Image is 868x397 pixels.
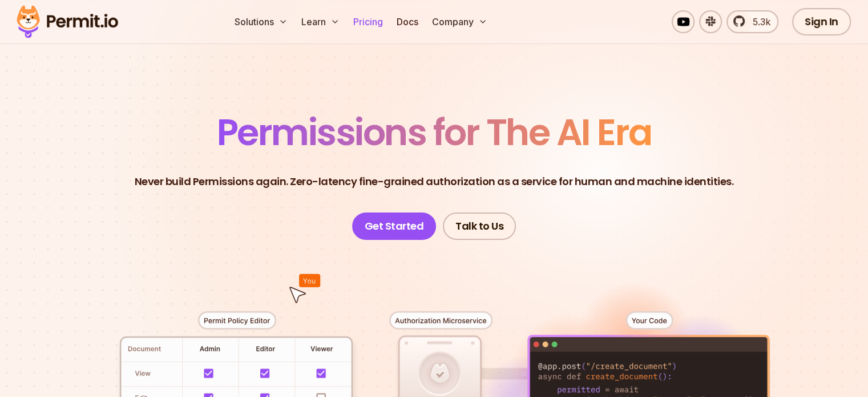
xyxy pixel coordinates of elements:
[352,212,437,240] a: Get Started
[135,174,734,190] p: Never build Permissions again. Zero-latency fine-grained authorization as a service for human and...
[297,10,344,33] button: Learn
[746,15,770,29] span: 5.3k
[392,10,423,33] a: Docs
[217,107,652,158] span: Permissions for The AI Era
[792,8,851,35] a: Sign In
[11,2,123,41] img: Permit logo
[443,212,516,240] a: Talk to Us
[726,10,778,33] a: 5.3k
[230,10,292,33] button: Solutions
[427,10,492,33] button: Company
[349,10,387,33] a: Pricing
